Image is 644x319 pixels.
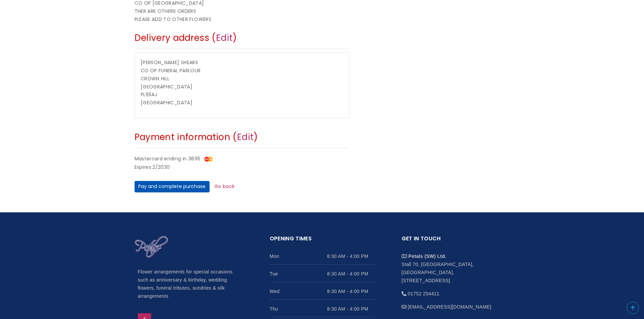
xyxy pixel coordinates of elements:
img: Home [135,236,168,259]
li: 01752 254411 [402,285,506,298]
strong: Petals (SW) Ltd. [408,254,446,259]
li: Mon [270,247,375,265]
h2: Opening Times [270,234,375,247]
span: [GEOGRAPHIC_DATA] [141,83,192,90]
span: Delivery address ( ) [135,32,237,44]
span: 8:30 AM - 4:00 PM [327,305,375,313]
span: SHEARS [181,59,198,66]
a: Go back [214,183,235,190]
span: PL65AJ [141,91,157,98]
h2: Get in touch [402,234,506,247]
span: 8:30 AM - 4:00 PM [327,270,375,278]
span: [PERSON_NAME] [141,59,180,66]
li: [EMAIL_ADDRESS][DOMAIN_NAME] [402,298,506,311]
button: Pay and complete purchase [135,181,210,192]
li: Wed [270,282,375,300]
li: Tue [270,265,375,282]
span: CO OP FUNERAL PARLOUR [141,67,200,74]
li: Stall 70, [GEOGRAPHIC_DATA], [GEOGRAPHIC_DATA], [STREET_ADDRESS] [402,247,506,285]
span: 8:30 AM - 4:00 PM [327,287,375,295]
p: Flower arrangements for special occasions such as anniversary & birthday, wedding flowers, funera... [138,268,243,300]
div: Expires 2/2030 [135,163,349,171]
div: Mastercard ending in 3895 [135,155,349,163]
span: CROWN HILL [141,75,170,82]
span: Payment information ( ) [135,131,258,143]
span: 8:30 AM - 4:00 PM [327,252,375,260]
span: [GEOGRAPHIC_DATA] [141,99,192,106]
a: Edit [237,131,254,143]
a: Edit [216,32,233,44]
li: Thu [270,300,375,317]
